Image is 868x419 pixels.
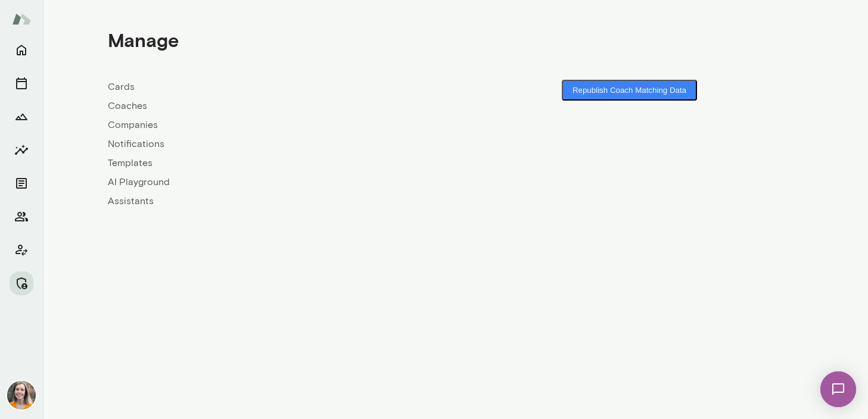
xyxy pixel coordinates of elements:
button: Client app [10,238,33,262]
img: Mento [12,8,31,30]
button: Members [10,205,33,229]
button: Sessions [10,71,33,95]
img: Carrie Kelly [7,381,36,409]
a: Assistants [108,194,456,208]
button: Republish Coach Matching Data [562,80,697,101]
a: Templates [108,156,456,170]
button: Insights [10,138,33,162]
button: Manage [10,271,33,295]
a: Cards [108,80,456,94]
a: Companies [108,118,456,132]
button: Documents [10,171,33,195]
h4: Manage [108,29,179,51]
button: Growth Plan [10,105,33,129]
button: Home [10,38,33,62]
a: Notifications [108,137,456,151]
a: AI Playground [108,175,456,189]
a: Coaches [108,99,456,113]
